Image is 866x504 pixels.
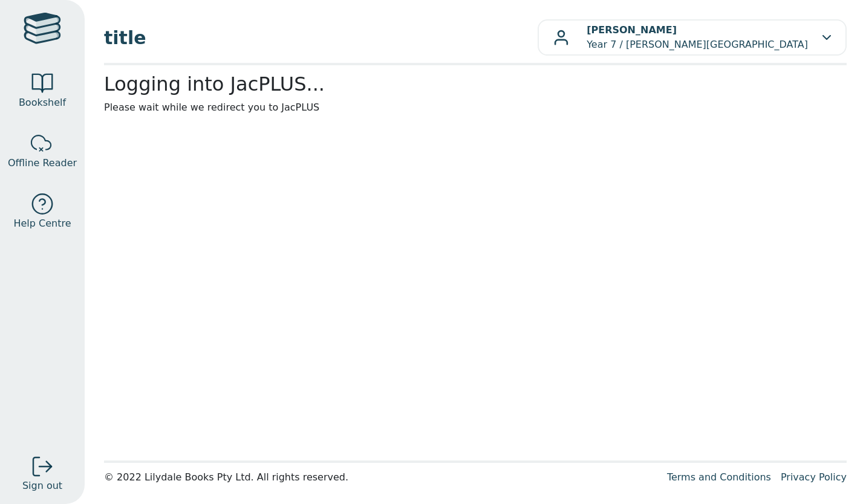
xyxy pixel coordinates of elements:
[587,24,677,36] b: [PERSON_NAME]
[19,95,66,110] span: Bookshelf
[104,470,657,485] div: © 2022 Lilydale Books Pty Ltd. All rights reserved.
[538,19,847,56] button: [PERSON_NAME]Year 7 / [PERSON_NAME][GEOGRAPHIC_DATA]
[13,216,71,231] span: Help Centre
[104,100,847,115] p: Please wait while we redirect you to JacPLUS
[667,471,771,483] a: Terms and Conditions
[8,156,77,170] span: Offline Reader
[104,73,847,95] h2: Logging into JacPLUS...
[587,23,808,52] p: Year 7 / [PERSON_NAME][GEOGRAPHIC_DATA]
[104,24,538,51] span: title
[781,471,847,483] a: Privacy Policy
[22,479,62,493] span: Sign out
